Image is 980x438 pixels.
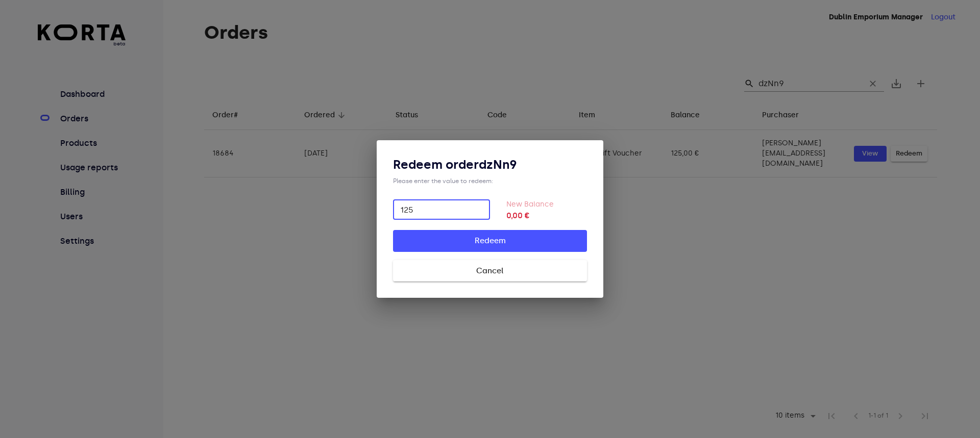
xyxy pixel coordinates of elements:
[393,177,587,185] div: Please enter the value to redeem:
[409,234,571,247] span: Redeem
[393,260,587,281] button: Cancel
[393,157,587,173] h3: Redeem order dzNn9
[506,210,587,222] strong: 0,00 €
[409,264,571,277] span: Cancel
[393,230,587,251] button: Redeem
[506,200,554,209] label: New Balance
